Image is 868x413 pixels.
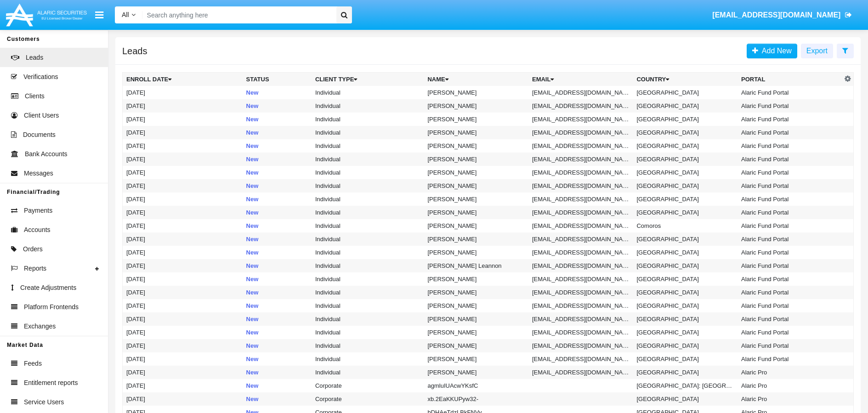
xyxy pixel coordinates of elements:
[747,44,797,58] a: Add New
[738,126,842,139] td: Alaric Fund Portal
[424,312,528,326] td: [PERSON_NAME]
[312,153,424,166] td: Individual
[528,352,633,366] td: [EMAIL_ADDRESS][DOMAIN_NAME]
[738,312,842,326] td: Alaric Fund Portal
[528,166,633,179] td: [EMAIL_ADDRESS][DOMAIN_NAME]
[24,397,64,407] span: Service Users
[123,352,243,366] td: [DATE]
[528,299,633,312] td: [EMAIL_ADDRESS][DOMAIN_NAME]
[738,179,842,192] td: Alaric Fund Portal
[243,246,312,259] td: New
[243,179,312,192] td: New
[528,272,633,286] td: [EMAIL_ADDRESS][DOMAIN_NAME]
[738,259,842,272] td: Alaric Fund Portal
[424,379,528,392] td: agmluIUAcwYKsfC
[738,206,842,219] td: Alaric Fund Portal
[243,366,312,379] td: New
[528,99,633,113] td: [EMAIL_ADDRESS][DOMAIN_NAME]
[528,286,633,299] td: [EMAIL_ADDRESS][DOMAIN_NAME]
[528,246,633,259] td: [EMAIL_ADDRESS][DOMAIN_NAME]
[738,246,842,259] td: Alaric Fund Portal
[123,206,243,219] td: [DATE]
[243,139,312,153] td: New
[312,206,424,219] td: Individual
[312,352,424,366] td: Individual
[123,339,243,352] td: [DATE]
[123,219,243,232] td: [DATE]
[424,113,528,126] td: [PERSON_NAME]
[312,259,424,272] td: Individual
[312,379,424,392] td: Corporate
[123,326,243,339] td: [DATE]
[5,1,88,28] img: Logo image
[528,206,633,219] td: [EMAIL_ADDRESS][DOMAIN_NAME]
[424,153,528,166] td: [PERSON_NAME]
[24,169,53,178] span: Messages
[633,232,738,246] td: [GEOGRAPHIC_DATA]
[738,326,842,339] td: Alaric Fund Portal
[738,299,842,312] td: Alaric Fund Portal
[633,73,738,86] th: Country
[528,326,633,339] td: [EMAIL_ADDRESS][DOMAIN_NAME]
[424,339,528,352] td: [PERSON_NAME]
[528,366,633,379] td: [EMAIL_ADDRESS][DOMAIN_NAME]
[424,99,528,113] td: [PERSON_NAME]
[243,86,312,99] td: New
[738,272,842,286] td: Alaric Fund Portal
[123,392,243,406] td: [DATE]
[122,11,129,18] span: All
[424,219,528,232] td: [PERSON_NAME]
[312,339,424,352] td: Individual
[633,139,738,153] td: [GEOGRAPHIC_DATA]
[115,10,142,20] a: All
[424,232,528,246] td: [PERSON_NAME]
[123,259,243,272] td: [DATE]
[738,339,842,352] td: Alaric Fund Portal
[123,179,243,192] td: [DATE]
[123,379,243,392] td: [DATE]
[243,392,312,406] td: New
[243,312,312,326] td: New
[243,299,312,312] td: New
[633,286,738,299] td: [GEOGRAPHIC_DATA]
[528,139,633,153] td: [EMAIL_ADDRESS][DOMAIN_NAME]
[312,86,424,99] td: Individual
[243,232,312,246] td: New
[424,366,528,379] td: [PERSON_NAME]
[26,53,43,62] span: Leads
[633,179,738,192] td: [GEOGRAPHIC_DATA]
[738,73,842,86] th: Portal
[424,139,528,153] td: [PERSON_NAME]
[633,166,738,179] td: [GEOGRAPHIC_DATA]
[708,2,857,28] a: [EMAIL_ADDRESS][DOMAIN_NAME]
[243,379,312,392] td: New
[24,359,42,368] span: Feeds
[633,219,738,232] td: Comoros
[312,312,424,326] td: Individual
[528,86,633,99] td: [EMAIL_ADDRESS][DOMAIN_NAME]
[528,153,633,166] td: [EMAIL_ADDRESS][DOMAIN_NAME]
[424,179,528,192] td: [PERSON_NAME]
[801,44,833,58] button: Export
[528,179,633,192] td: [EMAIL_ADDRESS][DOMAIN_NAME]
[633,272,738,286] td: [GEOGRAPHIC_DATA]
[243,73,312,86] th: Status
[424,299,528,312] td: [PERSON_NAME]
[424,259,528,272] td: [PERSON_NAME] Leannon
[738,392,842,406] td: Alaric Pro
[738,366,842,379] td: Alaric Pro
[738,286,842,299] td: Alaric Fund Portal
[806,47,828,55] span: Export
[25,149,68,159] span: Bank Accounts
[243,219,312,232] td: New
[633,326,738,339] td: [GEOGRAPHIC_DATA]
[528,219,633,232] td: [EMAIL_ADDRESS][DOMAIN_NAME]
[20,283,76,293] span: Create Adjustments
[424,286,528,299] td: [PERSON_NAME]
[123,272,243,286] td: [DATE]
[243,153,312,166] td: New
[738,192,842,206] td: Alaric Fund Portal
[312,219,424,232] td: Individual
[123,113,243,126] td: [DATE]
[528,192,633,206] td: [EMAIL_ADDRESS][DOMAIN_NAME]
